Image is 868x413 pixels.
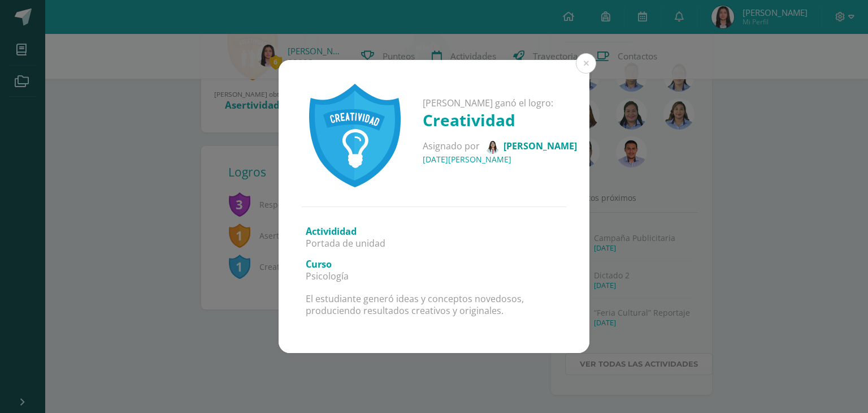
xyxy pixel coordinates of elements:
p: Portada de unidad [306,238,562,249]
button: Close (Esc) [576,53,596,74]
h3: Activididad [306,225,562,238]
p: El estudiante generó ideas y conceptos novedosos, produciendo resultados creativos y originales. [306,293,562,317]
p: Asignado por [423,140,577,154]
h1: Creatividad [423,109,577,131]
p: Psicología [306,270,562,282]
span: [PERSON_NAME] [504,140,577,152]
img: 69b84eb7bfa4c9a940314f27d331d69b.png [485,140,500,154]
h4: [DATE][PERSON_NAME] [423,154,577,165]
h3: Curso [306,258,562,270]
p: [PERSON_NAME] ganó el logro: [423,97,577,109]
